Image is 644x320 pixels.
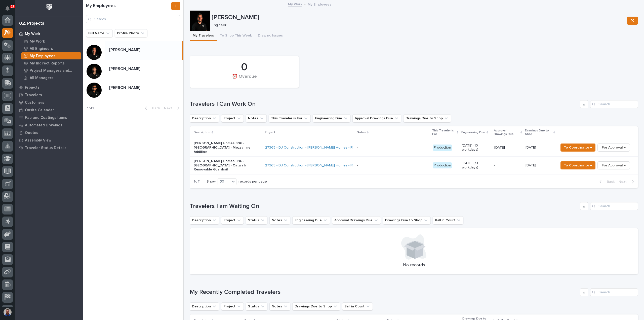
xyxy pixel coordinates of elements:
a: My Indirect Reports [19,60,83,67]
button: Description [190,114,219,122]
p: Engineer [212,23,623,27]
div: Notifications27 [6,6,13,14]
button: Approval Drawings Due [352,114,401,122]
div: ⏰ Overdue [198,74,290,85]
a: [PERSON_NAME][PERSON_NAME] [83,79,183,98]
p: Travelers [25,93,42,97]
button: Notes [269,216,290,224]
p: [PERSON_NAME] [212,14,625,21]
tr: [PERSON_NAME] Homes 996 - [GEOGRAPHIC_DATA] - Mezzanine Addition27365 - DJ Construction - [PERSON... [190,139,638,157]
div: - [357,163,358,168]
div: Search [590,202,638,210]
div: 0 [198,61,290,74]
input: Search [86,15,180,23]
span: Back [149,106,160,111]
input: Search [590,288,638,296]
button: To Coordinator → [560,161,595,169]
button: Full Name [86,29,113,37]
button: Next [617,180,638,184]
input: Search [590,100,638,108]
p: [PERSON_NAME] Homes 996 - [GEOGRAPHIC_DATA] - Catwalk Removable Guardrail [194,159,261,172]
button: Project [221,114,244,122]
button: Back [595,180,617,184]
p: Onsite Calendar [25,108,54,113]
button: To Shop This Week [217,31,255,41]
button: For Approval → [597,161,630,169]
a: All Engineers [19,45,83,52]
a: Project Managers and Engineers [19,67,83,74]
span: Back [604,180,615,184]
p: Quotes [25,131,38,135]
a: My Employees [19,52,83,59]
p: Assembly View [25,138,51,143]
a: My Work [288,1,302,7]
button: My Travelers [190,31,217,41]
p: Description [194,130,210,135]
p: Notes [357,130,366,135]
a: Automated Drawings [15,121,83,129]
button: Notes [269,302,290,310]
p: Traveler Status Details [25,146,66,150]
h1: Travelers I Can Work On [190,100,578,108]
p: This Traveler is For [432,128,456,137]
div: Production [433,145,452,151]
h1: My Employees [86,3,170,9]
a: My Work [19,38,83,45]
p: - [494,163,521,168]
span: To Coordinator → [564,145,592,151]
p: 27 [11,5,14,8]
p: Customers [25,100,44,105]
button: Drawings Due to Shop [292,302,340,310]
p: My Employees [308,1,331,7]
button: Engineering Due [292,216,330,224]
p: All Managers [30,76,53,80]
a: Customers [15,99,83,106]
button: Approval Drawings Due [332,216,381,224]
button: Project [221,302,244,310]
p: Automated Drawings [25,123,62,128]
p: [PERSON_NAME] [109,65,141,71]
p: All Engineers [30,47,53,51]
p: records per page [238,180,267,184]
p: Engineering Due [461,130,485,135]
p: [DATE] (41 workdays) [462,161,491,170]
p: 1 of 1 [83,102,98,115]
p: [PERSON_NAME] [109,47,141,52]
button: Notifications [2,3,13,14]
button: users-avatar [2,307,13,317]
p: Project [265,130,275,135]
p: [DATE] [526,162,537,168]
span: Next [164,106,175,111]
a: Onsite Calendar [15,106,83,114]
p: Fab and Coatings Items [25,116,67,120]
p: Approval Drawings Due [494,128,519,137]
span: To Coordinator → [564,162,592,168]
button: Ball in Court [342,302,373,310]
button: Ball in Court [433,216,463,224]
a: [PERSON_NAME][PERSON_NAME] [83,60,183,79]
button: Drawing Issues [255,31,286,41]
a: Projects [15,84,83,91]
p: My Indirect Reports [30,61,65,66]
button: Drawings Due to Shop [403,114,451,122]
a: Quotes [15,129,83,136]
p: [PERSON_NAME] Homes 996 - [GEOGRAPHIC_DATA] - Mezzanine Addition [194,141,261,154]
button: Back [141,106,162,111]
button: Status [246,302,267,310]
button: Description [190,302,219,310]
a: All Managers [19,74,83,81]
button: Status [246,216,267,224]
p: [DATE] [494,146,521,150]
div: 02. Projects [19,21,44,26]
button: For Approval → [597,144,630,152]
button: To Coordinator → [560,144,595,152]
a: Travelers [15,91,83,99]
a: 27365 - DJ Construction - [PERSON_NAME] Homes - Plant 996 - Mezzanine Extension and Catwalk [265,146,424,150]
p: [DATE] [526,145,537,150]
p: [PERSON_NAME] [109,84,141,90]
p: Projects [25,85,39,90]
tr: [PERSON_NAME] Homes 996 - [GEOGRAPHIC_DATA] - Catwalk Removable Guardrail27365 - DJ Construction ... [190,157,638,174]
p: My Work [25,32,40,36]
